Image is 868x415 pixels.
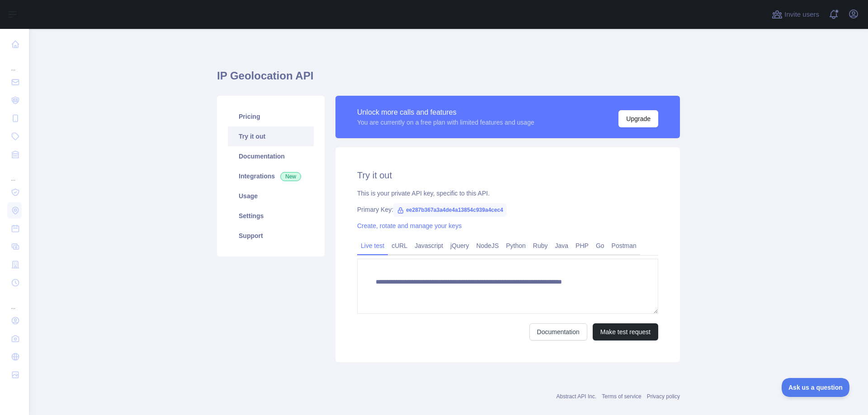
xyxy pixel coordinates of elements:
[280,172,301,181] span: New
[618,110,658,127] button: Upgrade
[357,238,388,253] a: Live test
[388,238,411,253] a: cURL
[228,226,314,246] a: Support
[357,222,462,229] a: Create, rotate and manage your keys
[357,205,658,214] div: Primary Key:
[592,238,608,253] a: Go
[7,293,22,311] div: ...
[228,126,314,146] a: Try it out
[647,393,680,400] a: Privacy policy
[784,9,819,20] span: Invite users
[529,238,552,253] a: Ruby
[782,378,850,397] iframe: Toggle Customer Support
[357,189,658,198] div: This is your private API key, specific to this API.
[411,238,447,253] a: Javascript
[502,238,529,253] a: Python
[472,238,502,253] a: NodeJS
[228,107,314,126] a: Pricing
[529,323,587,340] a: Documentation
[357,107,534,118] div: Unlock more calls and features
[228,206,314,226] a: Settings
[572,238,592,253] a: PHP
[228,186,314,206] a: Usage
[228,166,314,186] a: Integrations New
[228,146,314,166] a: Documentation
[608,238,640,253] a: Postman
[393,203,507,217] span: ee287b367a3a4de4a13854c939a4cec4
[602,393,641,400] a: Terms of service
[357,169,658,182] h2: Try it out
[7,54,22,72] div: ...
[552,238,572,253] a: Java
[770,7,821,22] button: Invite users
[357,118,534,127] div: You are currently on a free plan with limited features and usage
[593,323,658,340] button: Make test request
[217,69,680,90] h1: IP Geolocation API
[7,164,22,182] div: ...
[557,393,597,400] a: Abstract API Inc.
[447,238,472,253] a: jQuery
